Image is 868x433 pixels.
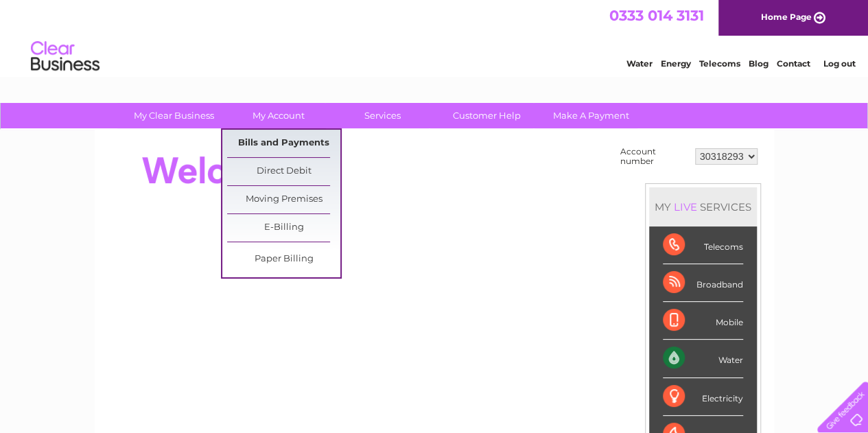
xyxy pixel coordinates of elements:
[535,103,648,128] a: Make A Payment
[227,246,340,273] a: Paper Billing
[663,226,743,264] div: Telecoms
[626,58,653,69] a: Water
[663,340,743,377] div: Water
[663,302,743,340] div: Mobile
[823,58,855,69] a: Log out
[777,58,810,69] a: Contact
[227,130,340,157] a: Bills and Payments
[699,58,740,69] a: Telecoms
[609,7,704,24] a: 0333 014 3131
[430,103,543,128] a: Customer Help
[661,58,691,69] a: Energy
[227,186,340,213] a: Moving Premises
[649,187,757,226] div: MY SERVICES
[222,103,335,128] a: My Account
[671,200,700,213] div: LIVE
[326,103,439,128] a: Services
[663,378,743,416] div: Electricity
[617,143,692,169] td: Account number
[227,214,340,242] a: E-Billing
[227,158,340,185] a: Direct Debit
[663,264,743,302] div: Broadband
[110,8,759,67] div: Clear Business is a trading name of Verastar Limited (registered in [GEOGRAPHIC_DATA] No. 3667643...
[30,36,100,78] img: logo.png
[117,103,231,128] a: My Clear Business
[749,58,769,69] a: Blog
